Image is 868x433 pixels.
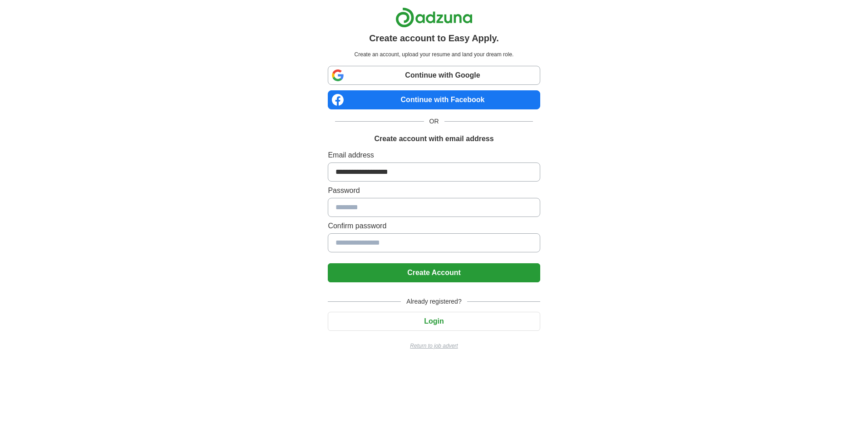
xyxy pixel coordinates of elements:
span: OR [424,117,444,126]
a: Return to job advert [328,342,540,350]
h1: Create account with email address [374,133,493,144]
label: Confirm password [328,221,540,231]
span: Already registered? [401,297,467,306]
h1: Create account to Easy Apply. [369,31,499,45]
button: Login [328,312,540,331]
label: Email address [328,150,540,161]
label: Password [328,185,540,196]
a: Login [328,317,540,325]
button: Create Account [328,263,540,282]
a: Continue with Facebook [328,90,540,109]
img: Adzuna logo [395,7,473,28]
a: Continue with Google [328,66,540,85]
p: Create an account, upload your resume and land your dream role. [330,50,538,59]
